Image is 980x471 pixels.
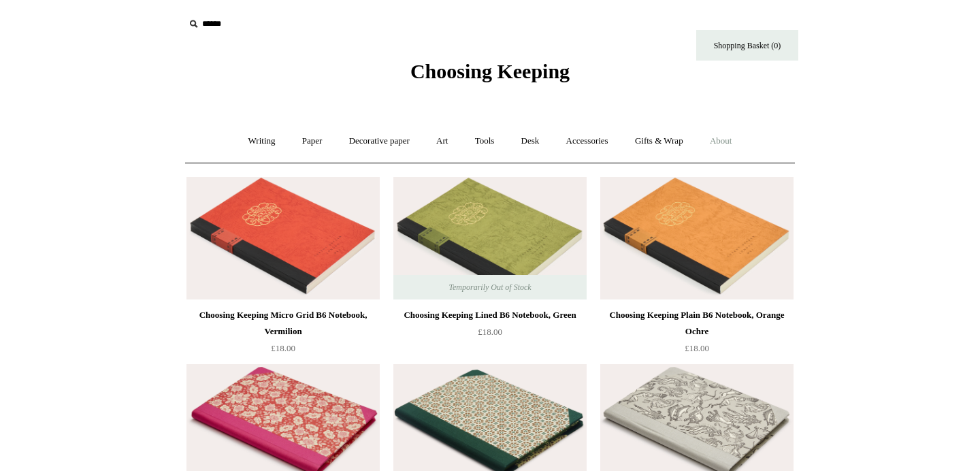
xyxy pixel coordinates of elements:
[186,307,380,363] a: Choosing Keeping Micro Grid B6 Notebook, Vermilion £18.00
[397,307,583,323] div: Choosing Keeping Lined B6 Notebook, Green
[435,275,544,299] span: Temporarily Out of Stock
[186,177,380,299] a: Choosing Keeping Micro Grid B6 Notebook, Vermilion Choosing Keeping Micro Grid B6 Notebook, Vermi...
[604,307,790,340] div: Choosing Keeping Plain B6 Notebook, Orange Ochre
[424,123,460,159] a: Art
[554,123,621,159] a: Accessories
[600,177,794,299] img: Choosing Keeping Plain B6 Notebook, Orange Ochre
[600,177,794,299] a: Choosing Keeping Plain B6 Notebook, Orange Ochre Choosing Keeping Plain B6 Notebook, Orange Ochre
[410,71,570,80] a: Choosing Keeping
[478,327,502,337] span: £18.00
[698,123,745,159] a: About
[236,123,288,159] a: Writing
[600,307,794,363] a: Choosing Keeping Plain B6 Notebook, Orange Ochre £18.00
[685,343,709,353] span: £18.00
[186,177,380,299] img: Choosing Keeping Micro Grid B6 Notebook, Vermilion
[290,123,335,159] a: Paper
[623,123,696,159] a: Gifts & Wrap
[190,307,376,340] div: Choosing Keeping Micro Grid B6 Notebook, Vermilion
[393,177,587,299] img: Choosing Keeping Lined B6 Notebook, Green
[509,123,552,159] a: Desk
[393,307,587,363] a: Choosing Keeping Lined B6 Notebook, Green £18.00
[393,177,587,299] a: Choosing Keeping Lined B6 Notebook, Green Choosing Keeping Lined B6 Notebook, Green Temporarily O...
[410,60,570,82] span: Choosing Keeping
[271,343,295,353] span: £18.00
[696,30,798,61] a: Shopping Basket (0)
[337,123,422,159] a: Decorative paper
[463,123,507,159] a: Tools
